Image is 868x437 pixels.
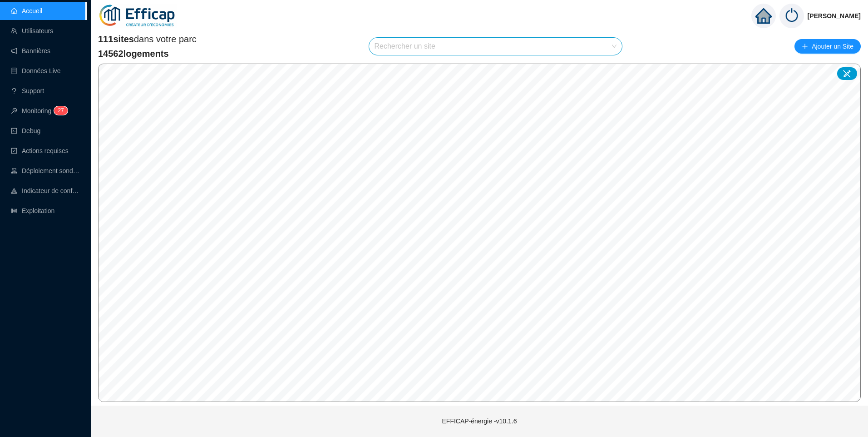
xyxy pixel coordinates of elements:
[755,8,772,24] span: home
[11,7,42,15] a: homeAccueil
[61,107,64,114] span: 7
[808,1,861,30] span: [PERSON_NAME]
[794,39,861,54] button: Ajouter un Site
[98,33,197,45] span: dans votre parc
[779,4,804,28] img: power
[11,127,40,134] a: codeDebug
[58,107,61,114] span: 2
[11,107,65,114] a: monitorMonitoring27
[98,34,134,44] span: 111 sites
[11,27,53,35] a: teamUtilisateurs
[22,147,69,154] span: Actions requises
[99,64,860,402] canvas: Map
[11,47,50,55] a: notificationBannières
[11,148,17,154] span: check-square
[11,167,80,174] a: clusterDéploiement sondes
[11,207,54,214] a: slidersExploitation
[54,106,67,115] sup: 27
[442,417,517,425] span: EFFICAP-énergie - v10.1.6
[98,47,197,60] span: 14562 logements
[802,43,808,50] span: plus
[11,87,44,94] a: questionSupport
[11,67,61,74] a: databaseDonnées Live
[11,187,80,194] a: heat-mapIndicateur de confort
[812,40,853,53] span: Ajouter un Site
